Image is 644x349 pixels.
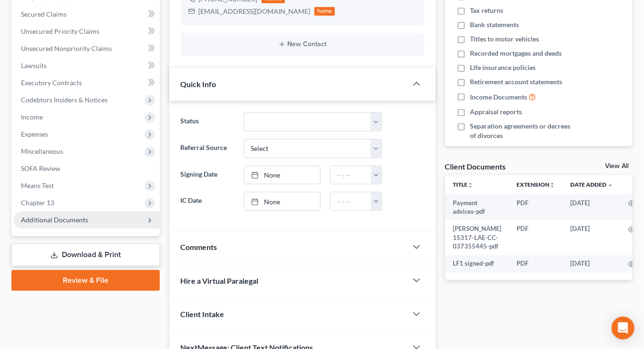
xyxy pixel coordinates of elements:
i: expand_more [607,182,613,188]
label: Referral Source [176,139,239,158]
a: Date Added expand_more [570,181,613,188]
td: PDF [509,220,563,255]
input: -- : -- [331,192,371,210]
span: Miscellaneous [21,147,63,155]
a: View All [605,163,629,170]
td: PDF [509,194,563,220]
a: Lawsuits [13,57,160,74]
button: New Contact [188,40,417,48]
a: Extensionunfold_more [517,181,555,188]
a: Secured Claims [13,6,160,23]
span: SOFA Review [21,164,60,172]
span: Income Documents [470,92,527,102]
td: [DATE] [563,220,621,255]
span: Secured Claims [21,10,67,18]
span: Expenses [21,130,48,138]
a: None [244,166,320,184]
span: Chapter 13 [21,199,54,207]
span: Lawsuits [21,61,47,70]
a: Review & File [11,270,160,291]
span: Codebtors Insiders & Notices [21,96,107,104]
label: Signing Date [176,166,239,185]
a: Unsecured Priority Claims [13,23,160,40]
span: Titles to motor vehicles [470,34,539,44]
td: [DATE] [563,194,621,220]
td: PDF [509,255,563,272]
a: None [244,192,320,210]
a: Titleunfold_more [453,181,473,188]
span: Bank statements [470,20,519,30]
label: IC Date [176,192,239,211]
td: LF1 signed-pdf [445,255,509,272]
span: Executory Contracts [21,79,82,87]
span: Life insurance policies [470,63,536,72]
span: Tax returns [470,6,503,15]
span: Additional Documents [21,216,88,224]
label: Status [176,112,239,131]
span: Quick Info [181,80,216,89]
td: [PERSON_NAME] 15317-LAE-CC-037355445-pdf [445,220,509,255]
a: Executory Contracts [13,74,160,91]
div: [EMAIL_ADDRESS][DOMAIN_NAME] [199,7,311,16]
div: Client Documents [445,161,506,171]
span: Hire a Virtual Paralegal [181,276,259,285]
a: SOFA Review [13,160,160,177]
span: Appraisal reports [470,107,522,117]
span: Recorded mortgages and deeds [470,49,562,58]
span: Unsecured Nonpriority Claims [21,44,112,52]
a: Unsecured Nonpriority Claims [13,40,160,57]
span: Means Test [21,181,54,189]
span: Separation agreements or decrees of divorces [470,121,578,140]
a: Download & Print [11,244,160,266]
span: Client Intake [181,309,224,319]
span: Retirement account statements [470,77,562,87]
span: Unsecured Priority Claims [21,27,99,35]
td: Payment advices-pdf [445,194,509,220]
div: Open Intercom Messenger [612,317,634,339]
td: [DATE] [563,255,621,272]
i: unfold_more [549,182,555,188]
span: Income [21,113,43,121]
input: -- : -- [331,166,371,184]
div: home [314,7,335,16]
span: Comments [181,242,217,251]
i: unfold_more [468,182,473,188]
